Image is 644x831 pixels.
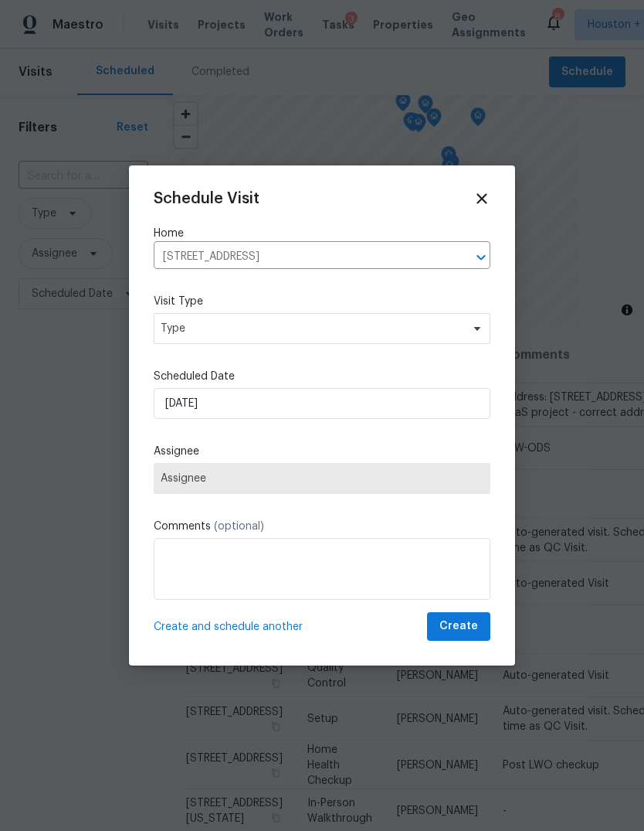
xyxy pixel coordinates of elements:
[214,521,264,532] span: (optional)
[470,247,492,268] button: Open
[154,388,490,419] input: M/D/YYYY
[161,472,483,485] span: Assignee
[154,191,259,206] span: Schedule Visit
[154,619,303,635] span: Create and schedule another
[154,245,447,269] input: Enter in an address
[161,321,461,336] span: Type
[154,369,490,384] label: Scheduled Date
[427,612,490,641] button: Create
[154,519,490,534] label: Comments
[154,226,490,241] label: Home
[473,190,490,207] span: Close
[439,617,478,636] span: Create
[154,294,490,309] label: Visit Type
[154,444,490,459] label: Assignee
